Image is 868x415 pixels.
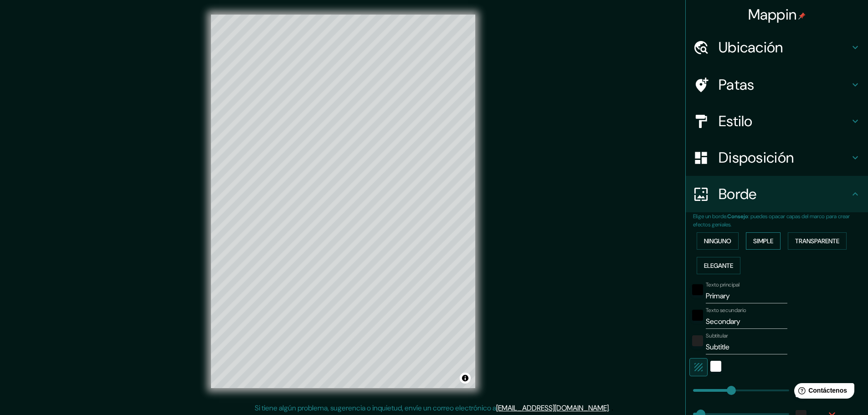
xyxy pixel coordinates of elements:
font: Patas [719,75,755,94]
button: color-222222 [692,335,703,346]
button: Transparente [788,232,847,250]
font: Ubicación [719,38,783,57]
font: . [611,403,613,413]
font: Disposición [719,148,794,167]
button: negro [692,284,703,295]
img: pin-icon.png [798,12,806,20]
font: Ninguno [704,237,731,245]
iframe: Lanzador de widgets de ayuda [787,379,858,405]
button: Elegante [697,257,740,274]
button: Ninguno [697,232,739,250]
button: Activar o desactivar atribución [460,373,471,384]
font: Texto secundario [706,307,746,314]
font: . [610,403,611,413]
font: Borde [719,184,757,204]
font: Mappin [748,5,797,24]
div: Disposición [686,139,868,176]
font: : puedes opacar capas del marco para crear efectos geniales. [693,213,850,228]
font: Elige un borde. [693,213,727,220]
div: Borde [686,176,868,212]
font: Simple [753,237,773,245]
font: Texto principal [706,281,740,288]
font: . [609,403,610,413]
font: Consejo [727,213,748,220]
font: Transparente [795,237,839,245]
a: [EMAIL_ADDRESS][DOMAIN_NAME] [496,403,609,413]
font: Si tiene algún problema, sugerencia o inquietud, envíe un correo electrónico a [255,403,496,413]
div: Patas [686,67,868,103]
button: blanco [710,361,721,372]
div: Ubicación [686,29,868,66]
div: Estilo [686,103,868,139]
font: Elegante [704,261,733,270]
button: negro [692,310,703,321]
button: Simple [746,232,781,250]
font: Estilo [719,112,753,131]
font: Subtitular [706,332,728,339]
